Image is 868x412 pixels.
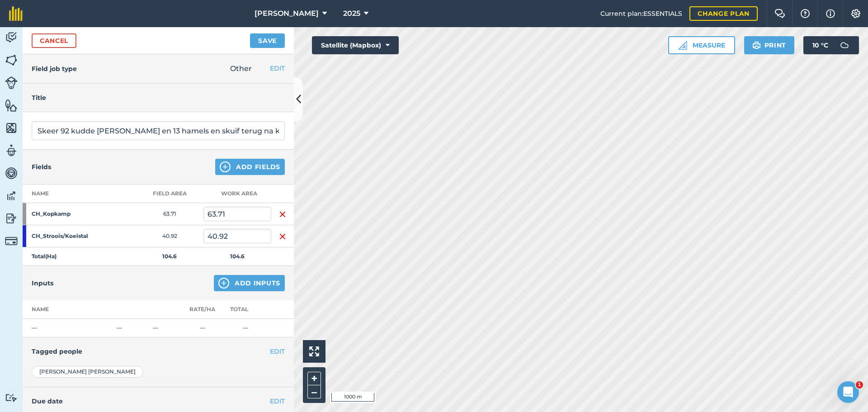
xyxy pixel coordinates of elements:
input: What needs doing? [32,121,285,140]
strong: CH_Stroois/Koeistal [32,232,102,240]
th: Name [23,300,113,319]
img: A question mark icon [800,9,811,18]
img: Ruler icon [678,41,687,50]
strong: 104.6 [162,253,177,260]
img: svg+xml;base64,PD94bWwgdmVyc2lvbj0iMS4wIiBlbmNvZGluZz0idXRmLTgiPz4KPCEtLSBHZW5lcmF0b3I6IEFkb2JlIE... [5,189,18,203]
button: Print [744,36,795,54]
img: svg+xml;base64,PHN2ZyB4bWxucz0iaHR0cDovL3d3dy53My5vcmcvMjAwMC9zdmciIHdpZHRoPSIxNiIgaGVpZ2h0PSIyNC... [279,209,286,220]
button: + [307,372,321,385]
span: 2025 [343,8,360,19]
span: 10 ° C [812,36,828,54]
td: — [23,319,113,337]
strong: Total ( Ha ) [32,253,57,260]
img: svg+xml;base64,PD94bWwgdmVyc2lvbj0iMS4wIiBlbmNvZGluZz0idXRmLTgiPz4KPCEtLSBHZW5lcmF0b3I6IEFkb2JlIE... [5,235,18,247]
img: svg+xml;base64,PD94bWwgdmVyc2lvbj0iMS4wIiBlbmNvZGluZz0idXRmLTgiPz4KPCEtLSBHZW5lcmF0b3I6IEFkb2JlIE... [5,212,18,225]
img: svg+xml;base64,PD94bWwgdmVyc2lvbj0iMS4wIiBlbmNvZGluZz0idXRmLTgiPz4KPCEtLSBHZW5lcmF0b3I6IEFkb2JlIE... [5,393,18,402]
img: svg+xml;base64,PD94bWwgdmVyc2lvbj0iMS4wIiBlbmNvZGluZz0idXRmLTgiPz4KPCEtLSBHZW5lcmF0b3I6IEFkb2JlIE... [835,36,854,54]
h4: Tagged people [32,346,285,356]
div: [PERSON_NAME] [PERSON_NAME] [32,366,143,378]
img: svg+xml;base64,PHN2ZyB4bWxucz0iaHR0cDovL3d3dy53My5vcmcvMjAwMC9zdmciIHdpZHRoPSIxNiIgaGVpZ2h0PSIyNC... [279,231,286,242]
button: EDIT [270,396,285,406]
button: EDIT [270,346,285,356]
h4: Inputs [32,278,53,288]
img: svg+xml;base64,PD94bWwgdmVyc2lvbj0iMS4wIiBlbmNvZGluZz0idXRmLTgiPz4KPCEtLSBHZW5lcmF0b3I6IEFkb2JlIE... [5,31,18,44]
img: svg+xml;base64,PD94bWwgdmVyc2lvbj0iMS4wIiBlbmNvZGluZz0idXRmLTgiPz4KPCEtLSBHZW5lcmF0b3I6IEFkb2JlIE... [5,166,18,180]
a: Change plan [689,6,758,21]
span: 1 [856,381,863,388]
td: — [149,319,185,337]
img: svg+xml;base64,PHN2ZyB4bWxucz0iaHR0cDovL3d3dy53My5vcmcvMjAwMC9zdmciIHdpZHRoPSIxNCIgaGVpZ2h0PSIyNC... [218,278,229,289]
td: — [219,319,271,337]
h4: Fields [32,162,51,172]
img: svg+xml;base64,PHN2ZyB4bWxucz0iaHR0cDovL3d3dy53My5vcmcvMjAwMC9zdmciIHdpZHRoPSIxNCIgaGVpZ2h0PSIyNC... [220,161,231,172]
a: Cancel [32,33,76,48]
h4: Due date [32,396,285,406]
button: – [307,385,321,398]
img: A cog icon [850,9,861,18]
td: — [185,319,219,337]
button: Satellite (Mapbox) [312,36,399,54]
button: Add Inputs [214,275,285,291]
th: Name [23,185,136,203]
img: svg+xml;base64,PHN2ZyB4bWxucz0iaHR0cDovL3d3dy53My5vcmcvMjAwMC9zdmciIHdpZHRoPSI1NiIgaGVpZ2h0PSI2MC... [5,121,18,135]
th: Field Area [136,185,203,203]
td: 40.92 [136,225,203,247]
img: Four arrows, one pointing top left, one top right, one bottom right and the last bottom left [309,346,319,356]
span: [PERSON_NAME] [255,8,319,19]
h4: Field job type [32,64,77,74]
span: Other [230,64,252,73]
th: Total [219,300,271,319]
h4: Title [32,93,285,103]
button: 10 °C [803,36,859,54]
img: svg+xml;base64,PD94bWwgdmVyc2lvbj0iMS4wIiBlbmNvZGluZz0idXRmLTgiPz4KPCEtLSBHZW5lcmF0b3I6IEFkb2JlIE... [5,76,18,89]
button: EDIT [270,63,285,73]
img: Two speech bubbles overlapping with the left bubble in the forefront [774,9,785,18]
img: svg+xml;base64,PHN2ZyB4bWxucz0iaHR0cDovL3d3dy53My5vcmcvMjAwMC9zdmciIHdpZHRoPSIxNyIgaGVpZ2h0PSIxNy... [826,8,835,19]
span: Current plan : ESSENTIALS [600,9,682,19]
button: Measure [668,36,735,54]
img: fieldmargin Logo [9,6,23,21]
iframe: Intercom live chat [837,381,859,403]
th: Rate/ Ha [185,300,219,319]
td: — [113,319,149,337]
button: Add Fields [215,159,285,175]
strong: CH_Kopkamp [32,210,102,218]
img: svg+xml;base64,PD94bWwgdmVyc2lvbj0iMS4wIiBlbmNvZGluZz0idXRmLTgiPz4KPCEtLSBHZW5lcmF0b3I6IEFkb2JlIE... [5,144,18,157]
img: svg+xml;base64,PHN2ZyB4bWxucz0iaHR0cDovL3d3dy53My5vcmcvMjAwMC9zdmciIHdpZHRoPSI1NiIgaGVpZ2h0PSI2MC... [5,53,18,67]
strong: 104.6 [230,253,245,260]
th: Work area [203,185,271,203]
td: 63.71 [136,203,203,225]
button: Save [250,33,285,48]
img: svg+xml;base64,PHN2ZyB4bWxucz0iaHR0cDovL3d3dy53My5vcmcvMjAwMC9zdmciIHdpZHRoPSI1NiIgaGVpZ2h0PSI2MC... [5,99,18,112]
img: svg+xml;base64,PHN2ZyB4bWxucz0iaHR0cDovL3d3dy53My5vcmcvMjAwMC9zdmciIHdpZHRoPSIxOSIgaGVpZ2h0PSIyNC... [752,40,761,51]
